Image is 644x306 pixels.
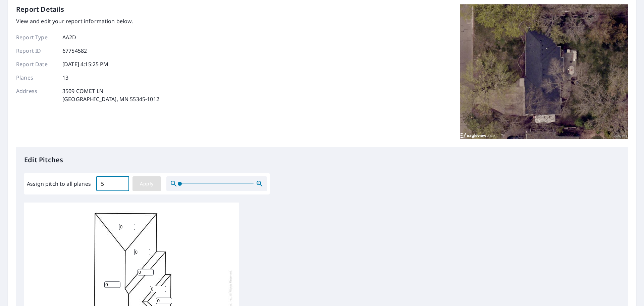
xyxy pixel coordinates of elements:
[62,87,159,103] p: 3509 COMET LN [GEOGRAPHIC_DATA], MN 55345-1012
[16,17,159,25] p: View and edit your report information below.
[62,33,76,41] p: AA2D
[16,33,56,41] p: Report Type
[16,87,56,103] p: Address
[24,155,620,165] p: Edit Pitches
[16,47,56,55] p: Report ID
[460,4,628,139] img: Top image
[16,60,56,68] p: Report Date
[16,74,56,82] p: Planes
[27,180,91,188] label: Assign pitch to all planes
[138,180,156,188] span: Apply
[16,4,64,14] p: Report Details
[96,174,129,193] input: 00.0
[62,74,68,82] p: 13
[62,60,109,68] p: [DATE] 4:15:25 PM
[132,176,161,191] button: Apply
[62,47,87,55] p: 67754582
